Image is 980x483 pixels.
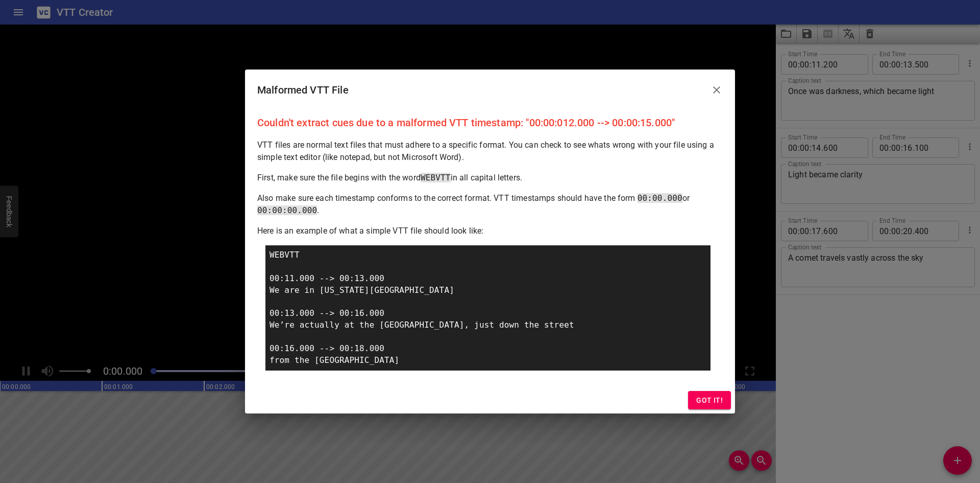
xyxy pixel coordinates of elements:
[421,173,451,182] span: WEBVTT
[265,245,710,371] div: WEBVTT 00:11.000 --> 00:13.000 We are in [US_STATE][GEOGRAPHIC_DATA] 00:13.000 --> 00:16.000 We’r...
[688,391,731,410] button: Got it!
[696,394,723,407] span: Got it!
[257,114,723,131] p: Couldn't extract cues due to a malformed VTT timestamp: "00:00:012.000 --> 00:00:15.000"
[704,78,729,102] button: Close
[257,192,723,217] p: Also make sure each timestamp conforms to the correct format. VTT timestamps should have the form...
[638,193,682,203] span: 00:00.000
[257,82,349,98] h6: Malformed VTT File
[257,205,317,215] span: 00:00:00.000
[257,139,723,164] p: VTT files are normal text files that must adhere to a specific format. You can check to see whats...
[257,172,723,184] p: First, make sure the file begins with the word in all capital letters.
[257,225,723,237] p: Here is an example of what a simple VTT file should look like:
